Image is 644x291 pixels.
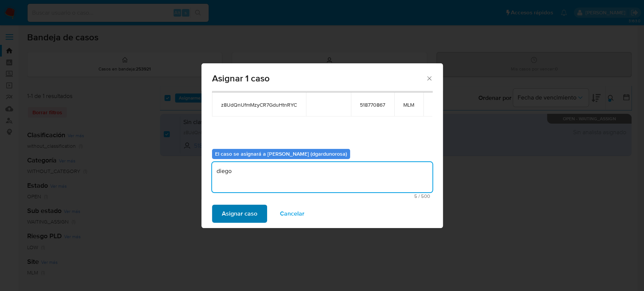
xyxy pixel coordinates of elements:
div: assign-modal [201,63,443,228]
span: Cancelar [280,205,304,222]
button: Cerrar ventana [426,75,432,81]
button: Asignar caso [212,205,267,223]
span: MLM [403,101,414,108]
textarea: diego [212,162,432,192]
span: Asignar caso [222,205,257,222]
b: El caso se asignará a [PERSON_NAME] (dgardunorosa) [215,150,347,158]
span: 518770867 [360,101,385,108]
span: Asignar 1 caso [212,74,426,83]
span: Máximo 500 caracteres [214,194,430,199]
span: z8UdQnUfmMzyCR7GduHtnRYC [221,101,297,108]
button: Cancelar [270,205,314,223]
